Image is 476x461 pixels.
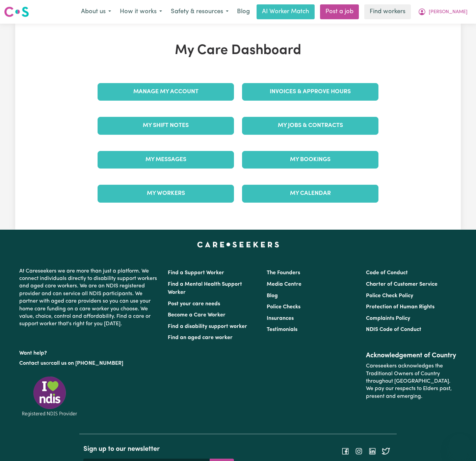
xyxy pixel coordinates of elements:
a: Post your care needs [168,301,220,307]
a: Find an aged care worker [168,335,233,340]
a: call us on [PHONE_NUMBER] [51,361,123,366]
a: Police Check Policy [366,293,413,299]
img: Careseekers logo [4,6,29,18]
a: AI Worker Match [257,4,315,19]
a: My Jobs & Contracts [242,117,378,134]
a: Contact us [19,361,46,366]
a: Follow Careseekers on Facebook [341,448,349,454]
a: NDIS Code of Conduct [366,327,421,332]
a: Find a Mental Health Support Worker [168,282,242,295]
button: How it works [115,5,166,19]
a: My Bookings [242,151,378,169]
button: Safety & resources [166,5,233,19]
a: My Calendar [242,185,378,202]
a: Blog [267,293,278,299]
a: Police Checks [267,304,300,310]
p: At Careseekers we are more than just a platform. We connect individuals directly to disability su... [19,265,160,331]
button: About us [77,5,115,19]
a: Insurances [267,316,294,321]
a: Find a Support Worker [168,270,224,276]
a: Follow Careseekers on Instagram [355,448,363,454]
p: or [19,357,160,370]
a: My Workers [98,185,234,202]
h2: Acknowledgement of Country [366,352,457,360]
button: My Account [414,5,472,19]
a: The Founders [267,270,300,276]
a: Testimonials [267,327,297,332]
a: Careseekers home page [197,242,279,247]
a: Follow Careseekers on LinkedIn [368,448,376,454]
p: Want help? [19,347,160,357]
h1: My Care Dashboard [94,43,382,59]
a: Protection of Human Rights [366,304,434,310]
a: Find a disability support worker [168,324,247,329]
a: Post a job [320,4,359,19]
a: Follow Careseekers on Twitter [382,448,390,454]
span: [PERSON_NAME] [429,8,468,16]
a: Media Centre [267,282,301,287]
iframe: Button to launch messaging window [449,434,471,456]
a: Find workers [364,4,411,19]
a: My Shift Notes [98,117,234,134]
a: Charter of Customer Service [366,282,438,287]
a: Become a Care Worker [168,312,226,318]
h2: Sign up to our newsletter [83,445,234,453]
img: Registered NDIS provider [19,375,80,417]
a: Careseekers logo [4,4,29,20]
a: Manage My Account [98,83,234,101]
a: Invoices & Approve Hours [242,83,378,101]
a: Complaints Policy [366,316,410,321]
a: Code of Conduct [366,270,408,276]
p: Careseekers acknowledges the Traditional Owners of Country throughout [GEOGRAPHIC_DATA]. We pay o... [366,360,457,403]
a: Blog [233,4,254,19]
a: My Messages [98,151,234,169]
